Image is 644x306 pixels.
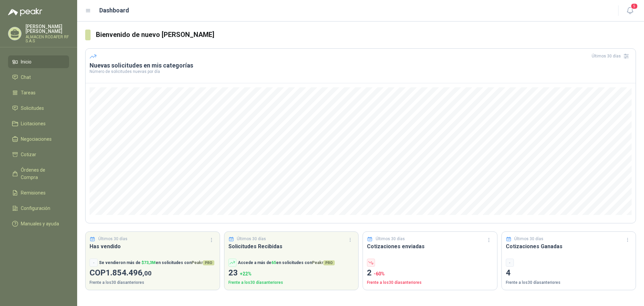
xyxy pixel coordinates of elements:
[506,242,632,251] h3: Cotizaciones Ganadas
[8,71,69,84] a: Chat
[21,151,36,158] span: Cotizar
[631,3,638,9] span: 5
[99,260,214,266] p: Se vendieron más de en solicitudes con
[8,133,69,145] a: Negociaciones
[8,86,69,99] a: Tareas
[96,30,636,40] h3: Bienvenido de nuevo [PERSON_NAME]
[203,260,214,265] span: PRO
[238,260,335,266] p: Accede a más de en solicitudes con
[25,24,69,34] p: [PERSON_NAME] [PERSON_NAME]
[90,267,216,279] p: COP
[21,74,31,81] span: Chat
[506,279,632,286] p: Frente a los 30 días anteriores
[592,51,632,61] div: Últimos 30 días
[21,205,50,212] span: Configuración
[8,55,69,68] a: Inicio
[90,279,216,286] p: Frente a los 30 días anteriores
[90,70,632,74] p: Número de solicitudes nuevas por día
[21,135,52,143] span: Negociaciones
[21,120,46,127] span: Licitaciones
[367,267,493,279] p: 2
[228,279,355,286] p: Frente a los 30 días anteriores
[514,236,543,242] p: Últimos 30 días
[367,279,493,286] p: Frente a los 30 días anteriores
[8,164,69,184] a: Órdenes de Compra
[21,220,59,227] span: Manuales y ayuda
[228,267,355,279] p: 23
[90,259,98,267] div: -
[312,260,335,265] span: Peakr
[374,271,385,276] span: -60 %
[25,35,69,43] p: ALMACEN RODAFER RF S.A.S
[21,104,44,112] span: Solicitudes
[106,268,152,277] span: 1.854.496
[142,260,156,265] span: $ 73,3M
[8,202,69,215] a: Configuración
[271,260,276,265] span: 65
[237,236,266,242] p: Últimos 30 días
[376,236,405,242] p: Últimos 30 días
[323,260,335,265] span: PRO
[8,8,42,16] img: Logo peakr
[367,242,493,251] h3: Cotizaciones enviadas
[240,271,252,276] span: + 22 %
[21,189,46,196] span: Remisiones
[506,267,632,279] p: 4
[21,166,63,181] span: Órdenes de Compra
[99,6,129,15] h1: Dashboard
[21,89,36,96] span: Tareas
[506,259,514,267] div: -
[624,5,636,17] button: 5
[90,61,632,70] h3: Nuevas solicitudes en mis categorías
[192,260,214,265] span: Peakr
[8,148,69,161] a: Cotizar
[90,242,216,251] h3: Has vendido
[8,117,69,130] a: Licitaciones
[21,58,32,65] span: Inicio
[8,186,69,199] a: Remisiones
[228,242,355,251] h3: Solicitudes Recibidas
[98,236,127,242] p: Últimos 30 días
[8,102,69,115] a: Solicitudes
[143,269,152,277] span: ,00
[8,217,69,230] a: Manuales y ayuda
